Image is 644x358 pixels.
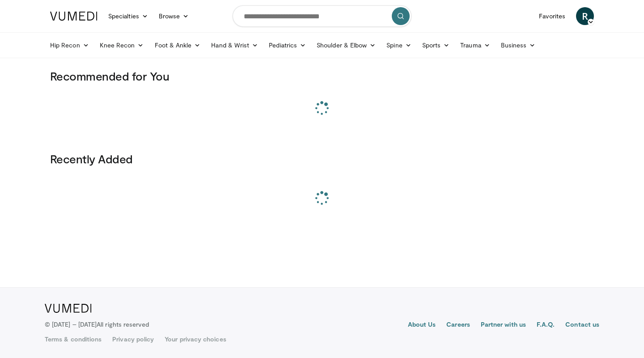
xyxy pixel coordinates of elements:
[233,5,411,27] input: Search topics, interventions
[446,320,470,331] a: Careers
[455,36,496,54] a: Trauma
[45,320,149,329] p: © [DATE] – [DATE]
[149,36,206,54] a: Foot & Ankle
[45,36,94,54] a: Hip Recon
[565,320,599,331] a: Contact us
[50,69,594,83] h3: Recommended for You
[45,335,102,344] a: Terms & conditions
[417,36,455,54] a: Sports
[45,304,92,313] img: VuMedi Logo
[576,7,594,25] a: R
[112,335,154,344] a: Privacy policy
[381,36,416,54] a: Spine
[496,36,541,54] a: Business
[534,7,571,25] a: Favorites
[311,36,381,54] a: Shoulder & Elbow
[94,36,149,54] a: Knee Recon
[97,320,149,328] span: All rights reserved
[537,320,555,331] a: F.A.Q.
[50,152,594,166] h3: Recently Added
[50,12,97,21] img: VuMedi Logo
[481,320,526,331] a: Partner with us
[103,7,153,25] a: Specialties
[165,335,226,344] a: Your privacy choices
[153,7,195,25] a: Browse
[263,36,311,54] a: Pediatrics
[206,36,263,54] a: Hand & Wrist
[408,320,436,331] a: About Us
